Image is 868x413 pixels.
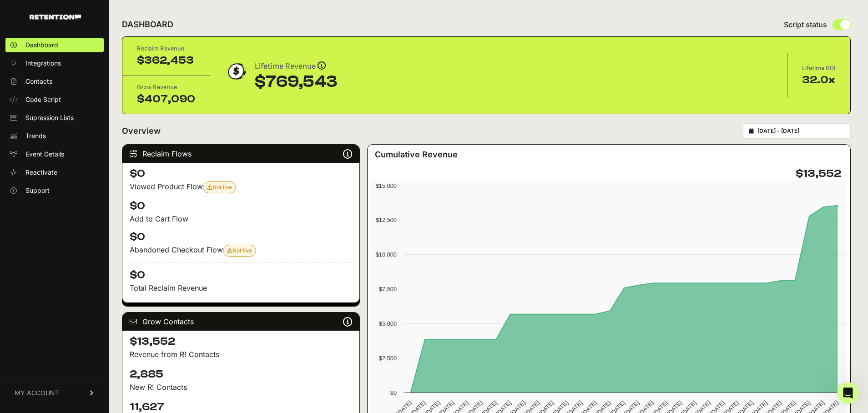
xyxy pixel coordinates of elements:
div: $407,090 [137,92,195,106]
p: New R! Contacts [130,382,352,393]
div: Viewed Product Flow [130,181,352,193]
h4: $0 [130,230,352,244]
div: Add to Cart Flow [130,213,352,224]
a: MY ACCOUNT [5,379,104,407]
text: $7,500 [379,286,397,292]
text: $5,000 [379,320,397,327]
span: Support [25,186,50,195]
span: Reactivate [25,168,57,177]
h4: $0 [130,262,352,282]
a: Integrations [5,56,104,71]
a: Code Script [5,92,104,107]
h4: 2,885 [130,367,352,382]
h4: $13,552 [130,334,352,349]
span: Contacts [25,77,52,86]
div: 32.0x [802,73,836,87]
span: Supression Lists [25,113,74,122]
div: Reclaim Flows [122,145,359,163]
span: Not live [207,184,232,191]
a: Reactivate [5,165,104,180]
div: $362,453 [137,53,195,68]
h4: $0 [130,166,352,181]
h2: Overview [122,125,161,137]
span: Event Details [25,150,64,159]
img: Retention.com [30,15,81,20]
span: Integrations [25,59,61,68]
img: dollar-coin-05c43ed7efb7bc0c12610022525b4bbbb207c7efeef5aecc26f025e68dcafac9.png [225,60,247,83]
a: Trends [5,129,104,143]
text: $2,500 [379,355,397,362]
div: $769,543 [255,73,337,91]
h4: $13,552 [796,166,841,181]
h2: DASHBOARD [122,18,173,31]
a: Contacts [5,74,104,89]
a: Dashboard [5,38,104,52]
a: Support [5,183,104,198]
span: Not live [227,247,252,254]
div: Lifetime ROI [802,64,836,73]
span: MY ACCOUNT [15,388,59,398]
h3: Cumulative Revenue [375,148,458,161]
div: Reclaim Revenue [137,44,195,53]
div: Grow Revenue [137,83,195,92]
p: Total Reclaim Revenue [130,282,352,293]
text: $12,500 [376,217,397,223]
span: Dashboard [25,40,58,50]
div: Lifetime Revenue [255,60,337,73]
iframe: Intercom live chat [837,382,859,404]
h4: $0 [130,199,352,213]
text: $10,000 [376,251,397,258]
span: Code Script [25,95,61,104]
div: Grow Contacts [122,312,359,331]
a: Supression Lists [5,111,104,125]
a: Event Details [5,147,104,161]
p: Revenue from R! Contacts [130,349,352,360]
span: Script status [784,19,827,30]
text: $15,000 [376,182,397,189]
div: Abandoned Checkout Flow [130,244,352,257]
text: $0 [390,389,397,396]
span: Trends [25,131,46,141]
